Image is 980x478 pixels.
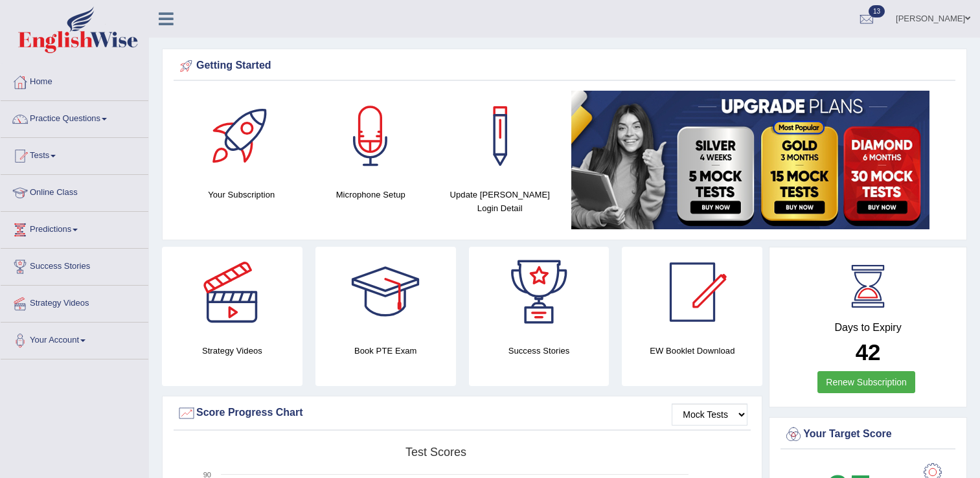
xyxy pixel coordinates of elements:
h4: Days to Expiry [784,322,952,334]
h4: Strategy Videos [162,344,302,358]
div: Score Progress Chart [177,404,747,423]
h4: Success Stories [469,344,610,358]
a: Tests [1,138,148,170]
b: 42 [856,339,881,365]
a: Online Class [1,175,148,207]
h4: Update [PERSON_NAME] Login Detail [442,188,558,215]
a: Success Stories [1,249,148,281]
div: Getting Started [177,56,952,76]
a: Home [1,64,148,97]
a: Predictions [1,212,148,244]
span: 13 [869,5,885,17]
div: Your Target Score [784,425,952,444]
h4: Microphone Setup [313,188,429,201]
h4: EW Booklet Download [622,344,762,358]
a: Practice Questions [1,101,148,133]
img: small5.jpg [571,91,929,229]
h4: Your Subscription [183,188,300,201]
a: Renew Subscription [817,371,915,393]
a: Strategy Videos [1,286,148,318]
h4: Book PTE Exam [315,344,456,358]
a: Your Account [1,323,148,355]
tspan: Test scores [405,446,466,459]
